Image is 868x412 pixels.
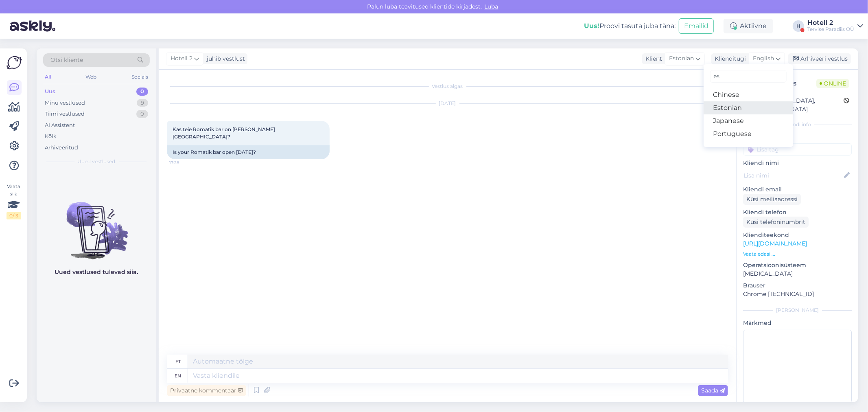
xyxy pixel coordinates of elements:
[743,208,852,217] p: Kliendi telefon
[167,83,728,90] div: Vestlus algas
[746,96,844,114] div: [GEOGRAPHIC_DATA], [GEOGRAPHIC_DATA]
[50,56,83,64] span: Otsi kliente
[169,160,200,166] span: 17:28
[171,54,192,63] span: Hotell 2
[45,110,85,118] div: Tiimi vestlused
[743,290,852,298] p: Chrome [TECHNICAL_ID]
[7,212,21,219] div: 0 / 3
[704,88,793,101] a: Chinese
[743,250,852,258] p: Vaata edasi ...
[37,187,156,261] img: No chats
[793,20,804,32] div: H
[743,143,852,156] input: Lisa tag
[203,55,245,63] div: juhib vestlust
[807,20,854,26] div: Hotell 2
[743,121,852,128] div: Kliendi info
[743,171,842,180] input: Lisa nimi
[84,72,98,82] div: Web
[743,240,807,247] a: [URL][DOMAIN_NAME]
[753,54,774,63] span: English
[711,55,746,63] div: Klienditugi
[743,159,852,167] p: Kliendi nimi
[669,54,694,63] span: Estonian
[704,114,793,127] a: Japanese
[55,268,138,276] p: Uued vestlused tulevad siia.
[743,133,852,142] p: Kliendi tag'id
[167,145,330,159] div: Is your Romatik bar open [DATE]?
[788,53,851,64] div: Arhiveeri vestlus
[584,22,599,30] b: Uus!
[743,281,852,290] p: Brauser
[130,72,150,82] div: Socials
[679,18,714,34] button: Emailid
[482,3,501,10] span: Luba
[137,99,148,107] div: 9
[743,217,809,228] div: Küsi telefoninumbrit
[743,261,852,270] p: Operatsioonisüsteem
[175,369,181,383] div: en
[704,127,793,140] a: Portuguese
[743,194,801,205] div: Küsi meiliaadressi
[167,100,728,107] div: [DATE]
[743,270,852,278] p: [MEDICAL_DATA]
[710,70,787,83] input: Kirjuta, millist tag'i otsid
[136,110,148,118] div: 0
[175,355,181,368] div: et
[78,158,116,165] span: Uued vestlused
[724,19,773,33] div: Aktiivne
[743,319,852,327] p: Märkmed
[807,20,863,33] a: Hotell 2Tervise Paradiis OÜ
[45,132,57,140] div: Kõik
[45,88,55,96] div: Uus
[173,126,275,140] span: Kas teie Romatik bar on [PERSON_NAME][GEOGRAPHIC_DATA]?
[743,185,852,194] p: Kliendi email
[45,99,85,107] div: Minu vestlused
[45,144,78,152] div: Arhiveeritud
[45,121,75,129] div: AI Assistent
[7,183,21,219] div: Vaata siia
[642,55,662,63] div: Klient
[704,101,793,114] a: Estonian
[43,72,52,82] div: All
[743,307,852,314] div: [PERSON_NAME]
[807,26,854,33] div: Tervise Paradiis OÜ
[743,231,852,239] p: Klienditeekond
[7,55,22,70] img: Askly Logo
[584,21,676,31] div: Proovi tasuta juba täna:
[701,387,725,394] span: Saada
[136,88,148,96] div: 0
[167,385,246,396] div: Privaatne kommentaar
[816,79,849,88] span: Online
